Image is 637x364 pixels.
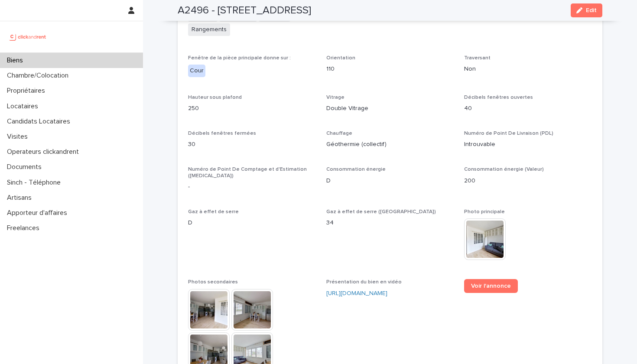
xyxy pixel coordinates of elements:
[3,117,77,126] p: Candidats Locataires
[188,209,239,214] span: Gaz à effet de serre
[326,55,355,61] span: Orientation
[326,218,454,227] p: 34
[188,140,316,149] p: 30
[464,176,592,185] p: 200
[3,163,49,171] p: Documents
[326,279,402,285] span: Présentation du bien en vidéo
[326,131,352,136] span: Chauffage
[188,65,205,77] div: Cour
[571,3,602,17] button: Edit
[3,102,45,110] p: Locataires
[464,167,544,172] span: Consommation énergie (Valeur)
[3,71,75,80] p: Chambre/Colocation
[188,23,230,36] span: Rangements
[326,95,344,100] span: Vitrage
[586,7,597,13] span: Edit
[188,279,238,285] span: Photos secondaires
[178,4,311,17] h2: A2496 - [STREET_ADDRESS]
[326,140,454,149] p: Géothermie (collectif)
[7,28,49,45] img: UCB0brd3T0yccxBKYDjQ
[326,167,386,172] span: Consommation énergie
[471,283,511,289] span: Voir l'annonce
[3,133,35,141] p: Visites
[3,56,30,65] p: Biens
[188,131,256,136] span: Décibels fenêtres fermées
[464,104,592,113] p: 40
[326,209,436,214] span: Gaz à effet de serre ([GEOGRAPHIC_DATA])
[188,55,291,61] span: Fenêtre de la pièce principale donne sur :
[3,209,74,217] p: Apporteur d'affaires
[3,224,46,232] p: Freelances
[464,140,592,149] p: Introuvable
[464,65,592,74] p: Non
[464,55,491,61] span: Traversant
[464,95,533,100] span: Décibels fenêtres ouvertes
[464,279,518,293] a: Voir l'annonce
[3,179,68,187] p: Sinch - Téléphone
[326,290,387,296] a: [URL][DOMAIN_NAME]
[188,218,316,227] p: D
[326,65,454,74] p: 110
[3,87,52,95] p: Propriétaires
[188,95,242,100] span: Hauteur sous plafond
[188,182,316,192] p: -
[326,104,454,113] p: Double Vitrage
[3,194,39,202] p: Artisans
[464,131,553,136] span: Numéro de Point De Livraison (PDL)
[188,104,316,113] p: 250
[326,176,454,185] p: D
[464,209,505,214] span: Photo principale
[3,148,86,156] p: Operateurs clickandrent
[188,167,307,178] span: Numéro de Point De Comptage et d'Estimation ([MEDICAL_DATA])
